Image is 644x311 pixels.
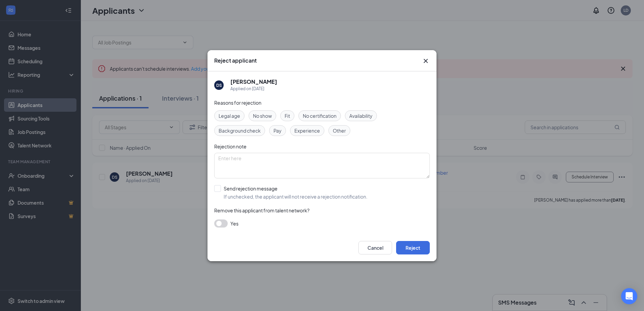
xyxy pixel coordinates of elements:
[358,241,392,254] button: Cancel
[214,57,257,64] h3: Reject applicant
[230,85,277,92] div: Applied on [DATE]
[396,241,430,254] button: Reject
[216,82,222,88] div: DS
[214,100,261,106] span: Reasons for rejection
[214,143,247,149] span: Rejection note
[285,112,290,119] span: Fit
[219,112,240,119] span: Legal age
[333,127,346,134] span: Other
[294,127,320,134] span: Experience
[253,112,272,119] span: No show
[219,127,261,134] span: Background check
[303,112,336,119] span: No certification
[230,219,238,228] span: Yes
[422,57,430,65] button: Close
[273,127,282,134] span: Pay
[214,207,310,213] span: Remove this applicant from talent network?
[621,288,637,304] div: Open Intercom Messenger
[349,112,373,119] span: Availability
[422,57,430,65] svg: Cross
[230,78,277,85] h5: [PERSON_NAME]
